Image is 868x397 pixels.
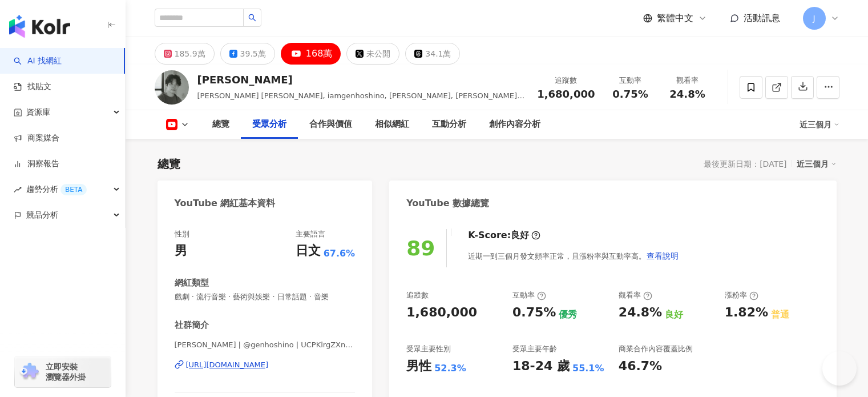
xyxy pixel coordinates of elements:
[612,89,648,100] span: 0.75%
[248,14,256,22] span: search
[155,70,189,105] img: KOL Avatar
[609,75,652,86] div: 互動率
[425,46,451,62] div: 34.1萬
[15,356,111,387] a: chrome extension立即安裝 瀏覽器外掛
[619,344,693,354] div: 商業合作內容覆蓋比例
[366,46,390,62] div: 未公開
[175,197,276,210] div: YouTube 網紅基本資料
[220,43,275,65] button: 39.5萬
[9,15,70,38] img: logo
[406,236,435,260] div: 89
[725,290,758,300] div: 漲粉率
[18,363,41,381] img: chrome extension
[619,304,662,322] div: 24.8%
[744,13,780,23] span: 活動訊息
[175,360,356,370] a: [URL][DOMAIN_NAME]
[175,319,209,331] div: 社群簡介
[646,244,679,267] button: 查看說明
[669,89,705,100] span: 24.8%
[14,55,62,67] a: searchAI 找網紅
[822,351,857,386] iframe: Help Scout Beacon - Open
[406,197,489,210] div: YouTube 數據總覽
[281,43,341,65] button: 168萬
[296,229,325,239] div: 主要語言
[572,362,604,375] div: 55.1%
[158,156,180,172] div: 總覽
[434,362,466,375] div: 52.3%
[725,304,768,322] div: 1.82%
[296,242,321,260] div: 日文
[813,12,815,25] span: J
[512,290,546,300] div: 互動率
[212,118,229,131] div: 總覽
[468,229,540,242] div: K-Score :
[175,340,356,350] span: [PERSON_NAME] | @genhoshino | UCPKlrgZXnnb89nSeITvTdGA
[559,308,577,321] div: 優秀
[511,229,529,242] div: 良好
[406,358,431,375] div: 男性
[512,304,556,322] div: 0.75%
[657,12,693,25] span: 繁體中文
[306,46,333,62] div: 168萬
[240,46,266,62] div: 39.5萬
[647,251,679,260] span: 查看說明
[26,99,50,125] span: 資源庫
[800,115,839,134] div: 近三個月
[537,75,595,86] div: 追蹤數
[175,277,209,289] div: 網紅類型
[197,91,525,111] span: [PERSON_NAME] [PERSON_NAME], iamgenhoshino, [PERSON_NAME], [PERSON_NAME], gen_senden
[512,344,557,354] div: 受眾主要年齡
[14,133,59,144] a: 商案媒合
[375,118,409,131] div: 相似網紅
[619,290,652,300] div: 觀看率
[252,118,286,131] div: 受眾分析
[197,73,525,87] div: [PERSON_NAME]
[704,159,786,169] div: 最後更新日期：[DATE]
[406,290,429,300] div: 追蹤數
[14,81,51,93] a: 找貼文
[665,308,683,321] div: 良好
[346,43,399,65] button: 未公開
[26,177,87,202] span: 趨勢分析
[14,186,22,194] span: rise
[537,88,595,100] span: 1,680,000
[309,118,352,131] div: 合作與價值
[14,158,59,170] a: 洞察報告
[797,157,837,171] div: 近三個月
[489,118,540,131] div: 創作內容分析
[432,118,466,131] div: 互動分析
[175,229,189,239] div: 性別
[406,344,451,354] div: 受眾主要性別
[60,184,87,195] div: BETA
[405,43,460,65] button: 34.1萬
[46,362,86,382] span: 立即安裝 瀏覽器外掛
[186,360,269,370] div: [URL][DOMAIN_NAME]
[406,304,477,322] div: 1,680,000
[175,292,356,302] span: 戲劇 · 流行音樂 · 藝術與娛樂 · 日常話題 · 音樂
[619,358,662,375] div: 46.7%
[26,202,58,228] span: 競品分析
[155,43,215,65] button: 185.9萬
[468,244,679,267] div: 近期一到三個月發文頻率正常，且漲粉率與互動率高。
[771,308,789,321] div: 普通
[175,242,187,260] div: 男
[512,358,570,375] div: 18-24 歲
[666,75,709,86] div: 觀看率
[175,46,205,62] div: 185.9萬
[324,247,356,260] span: 67.6%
